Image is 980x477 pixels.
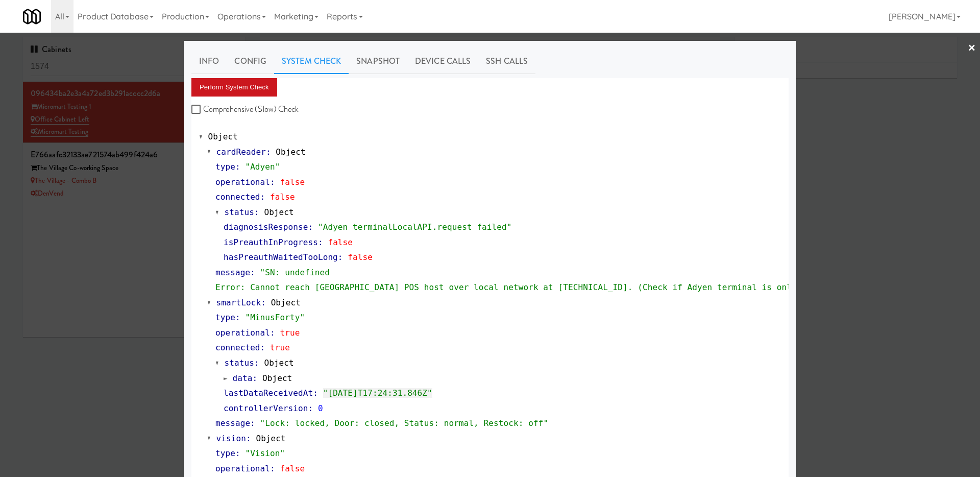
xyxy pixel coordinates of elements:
[191,106,203,114] input: Comprehensive (Slow) Check
[216,434,246,443] span: vision
[215,268,250,277] span: message
[215,343,260,352] span: connected
[225,358,254,368] span: status
[245,313,305,322] span: "MinusForty"
[270,464,275,473] span: :
[323,388,432,398] span: "[DATE]T17:24:31.846Z"
[328,237,353,247] span: false
[235,448,240,458] span: :
[191,102,299,117] label: Comprehensive (Slow) Check
[246,434,251,443] span: :
[318,237,323,247] span: :
[260,343,265,352] span: :
[191,49,227,74] a: Info
[252,373,257,383] span: :
[216,298,261,307] span: smartLock
[270,343,290,352] span: true
[256,434,285,443] span: Object
[215,313,235,322] span: type
[338,252,343,262] span: :
[250,268,255,277] span: :
[224,222,308,232] span: diagnosisResponse
[270,192,295,202] span: false
[215,328,270,338] span: operational
[191,78,277,97] button: Perform System Check
[280,464,305,473] span: false
[271,298,301,307] span: Object
[250,418,255,428] span: :
[968,33,976,64] a: ×
[215,464,270,473] span: operational
[216,147,266,157] span: cardReader
[261,298,266,307] span: :
[264,358,293,368] span: Object
[215,192,260,202] span: connected
[274,49,349,74] a: System Check
[348,252,373,262] span: false
[266,147,271,157] span: :
[478,49,535,74] a: SSH Calls
[225,207,254,217] span: status
[276,147,305,157] span: Object
[224,252,338,262] span: hasPreauthWaitedTooLong
[308,403,313,413] span: :
[227,49,274,74] a: Config
[235,313,240,322] span: :
[245,162,280,172] span: "Adyen"
[280,328,300,338] span: true
[233,373,253,383] span: data
[318,222,512,232] span: "Adyen terminalLocalAPI.request failed"
[224,388,313,398] span: lastDataReceivedAt
[280,177,305,187] span: false
[215,418,250,428] span: message
[407,49,478,74] a: Device Calls
[235,162,240,172] span: :
[208,132,238,141] span: Object
[318,403,323,413] span: 0
[264,207,293,217] span: Object
[270,328,275,338] span: :
[215,448,235,458] span: type
[313,388,318,398] span: :
[254,358,259,368] span: :
[270,177,275,187] span: :
[260,192,265,202] span: :
[260,418,549,428] span: "Lock: locked, Door: closed, Status: normal, Restock: off"
[23,8,41,26] img: Micromart
[254,207,259,217] span: :
[308,222,313,232] span: :
[349,49,407,74] a: Snapshot
[245,448,285,458] span: "Vision"
[262,373,292,383] span: Object
[215,177,270,187] span: operational
[215,162,235,172] span: type
[224,403,308,413] span: controllerVersion
[224,237,318,247] span: isPreauthInProgress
